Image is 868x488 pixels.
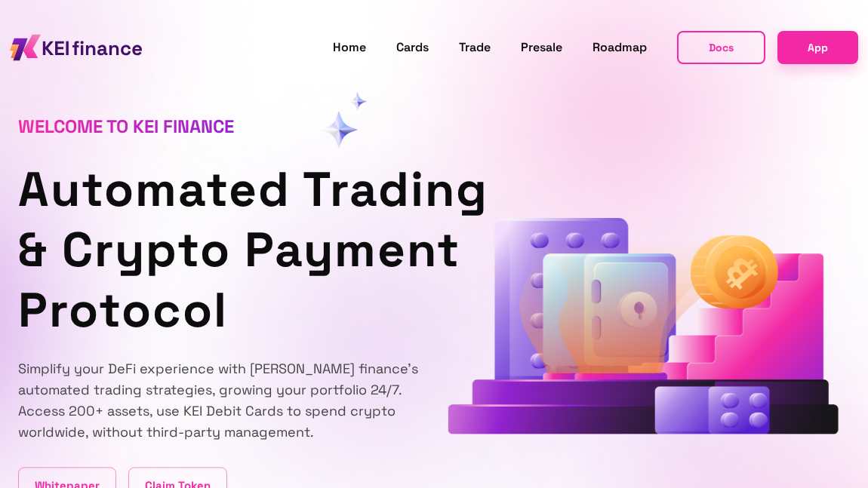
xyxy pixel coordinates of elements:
a: Trade [459,38,491,57]
span: Welcome to KEI finance [18,115,234,138]
a: Home [333,38,366,57]
a: Cards [396,38,429,57]
div: animation [448,218,839,440]
a: Presale [521,38,562,57]
p: Simplify your DeFi experience with [PERSON_NAME] finance's automated trading strategies, growing ... [18,358,434,443]
h1: Automated Trading & Crypto Payment Protocol [18,159,434,340]
a: Roadmap [593,38,647,57]
a: App [777,31,858,63]
button: Docs [677,31,765,64]
img: KEI finance [10,30,142,65]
